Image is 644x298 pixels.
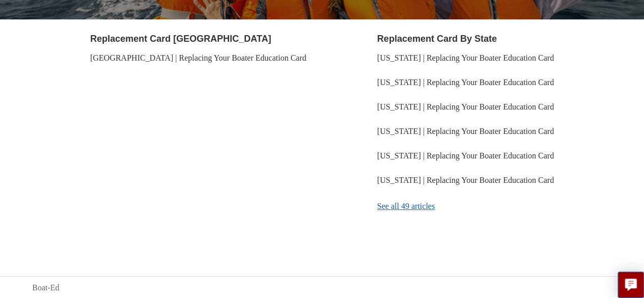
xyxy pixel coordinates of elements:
[377,176,554,184] a: [US_STATE] | Replacing Your Boater Education Card
[377,151,554,160] a: [US_STATE] | Replacing Your Boater Education Card
[90,53,306,62] a: [GEOGRAPHIC_DATA] | Replacing Your Boater Education Card
[377,78,554,87] a: [US_STATE] | Replacing Your Boater Education Card
[377,127,554,136] a: [US_STATE] | Replacing Your Boater Education Card
[377,102,554,111] a: [US_STATE] | Replacing Your Boater Education Card
[377,193,612,220] a: See all 49 articles
[90,34,271,44] a: Replacement Card [GEOGRAPHIC_DATA]
[618,272,644,298] button: Live chat
[377,34,497,44] a: Replacement Card By State
[377,53,554,62] a: [US_STATE] | Replacing Your Boater Education Card
[32,282,59,294] a: Boat-Ed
